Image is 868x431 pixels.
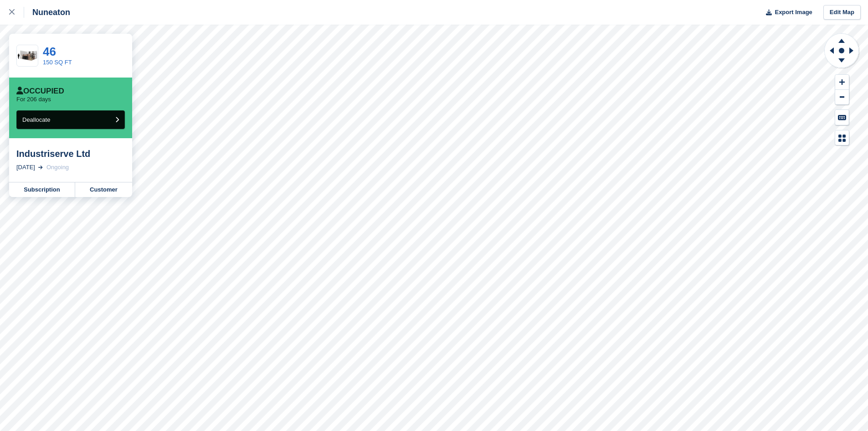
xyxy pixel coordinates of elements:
p: For 206 days [16,96,51,103]
a: Subscription [9,182,75,197]
button: Zoom In [835,75,849,90]
div: Occupied [16,87,64,96]
a: Customer [75,182,132,197]
button: Deallocate [16,110,125,129]
img: arrow-right-light-icn-cde0832a797a2874e46488d9cf13f60e5c3a73dbe684e267c42b8395dfbc2abf.svg [38,166,43,169]
div: Industriserve Ltd [16,148,125,159]
div: [DATE] [16,163,35,172]
a: 46 [43,45,56,58]
button: Map Legend [835,130,849,145]
button: Zoom Out [835,90,849,105]
button: Keyboard Shortcuts [835,110,849,125]
div: Nuneaton [24,7,70,18]
button: Export Image [760,5,812,20]
img: 150-sqft-unit.jpg [17,48,38,64]
a: Edit Map [823,5,861,20]
div: Ongoing [46,163,69,172]
span: Deallocate [22,116,50,123]
span: Export Image [775,8,812,17]
a: 150 SQ FT [43,59,72,66]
